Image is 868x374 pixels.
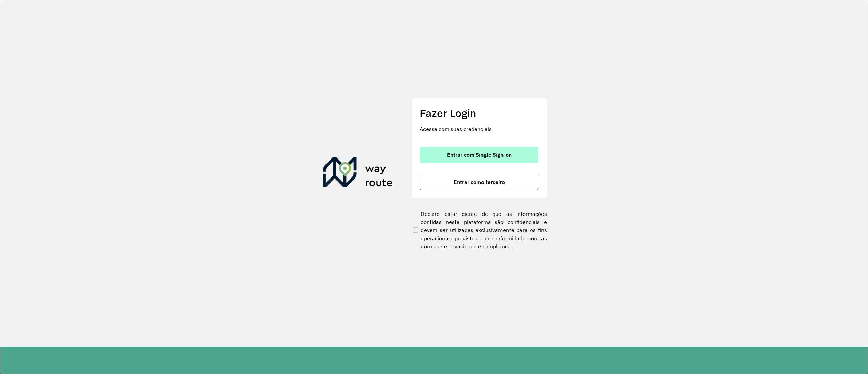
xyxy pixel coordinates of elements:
span: Entrar como terceiro [454,179,505,185]
p: Acesse com suas credenciais [420,125,538,133]
img: Roteirizador AmbevTech [323,157,393,190]
h2: Fazer Login [420,107,538,119]
label: Declaro estar ciente de que as informações contidas nesta plataforma são confidenciais e devem se... [411,210,547,250]
button: button [420,147,538,163]
span: Entrar com Single Sign-on [447,152,512,157]
button: button [420,174,538,190]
